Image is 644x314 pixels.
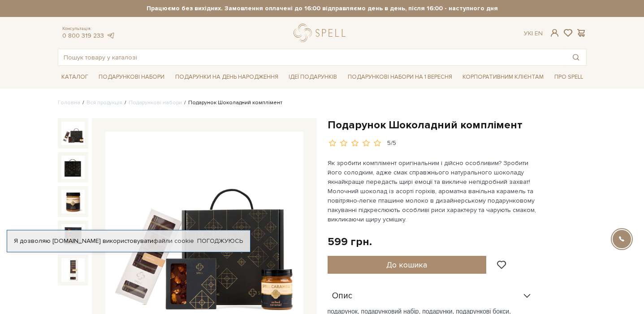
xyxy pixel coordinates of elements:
a: Про Spell [551,70,587,84]
a: 0 800 319 233 [62,32,104,39]
div: 5/5 [387,139,396,148]
img: Подарунок Шоколадний комплімент [61,224,85,247]
div: Я дозволяю [DOMAIN_NAME] використовувати [7,237,250,245]
a: Вся продукція [86,99,122,106]
a: Погоджуюсь [197,237,243,245]
strong: Працюємо без вихідних. Замовлення оплачені до 16:00 відправляємо день в день, після 16:00 - насту... [58,4,587,13]
a: Подарункові набори [129,99,182,106]
span: До кошика [386,260,427,270]
div: Ук [524,30,543,38]
a: Подарункові набори на 1 Вересня [344,69,456,85]
span: Консультація: [62,26,115,32]
input: Пошук товару у каталозі [58,49,566,65]
a: Головна [58,99,80,106]
button: До кошика [328,256,487,274]
a: Корпоративним клієнтам [459,69,547,85]
li: Подарунок Шоколадний комплімент [182,99,282,107]
div: 599 грн. [328,235,372,249]
img: Подарунок Шоколадний комплімент [61,258,85,281]
a: Подарунки на День народження [172,70,282,84]
a: Ідеї подарунків [285,70,341,84]
a: logo [294,24,350,42]
a: Подарункові набори [95,70,168,84]
h1: Подарунок Шоколадний комплімент [328,118,587,132]
a: En [535,30,543,37]
span: | [532,30,533,37]
span: Опис [332,292,352,300]
p: Як зробити комплімент оригінальним і дійсно особливим? Зробити його солодким, адже смак справжньо... [328,158,538,224]
img: Подарунок Шоколадний комплімент [61,190,85,213]
img: Подарунок Шоколадний комплімент [61,122,85,145]
a: файли cookie [153,237,194,245]
button: Пошук товару у каталозі [566,49,586,65]
a: telegram [106,32,115,39]
img: Подарунок Шоколадний комплімент [61,156,85,179]
a: Каталог [58,70,92,84]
